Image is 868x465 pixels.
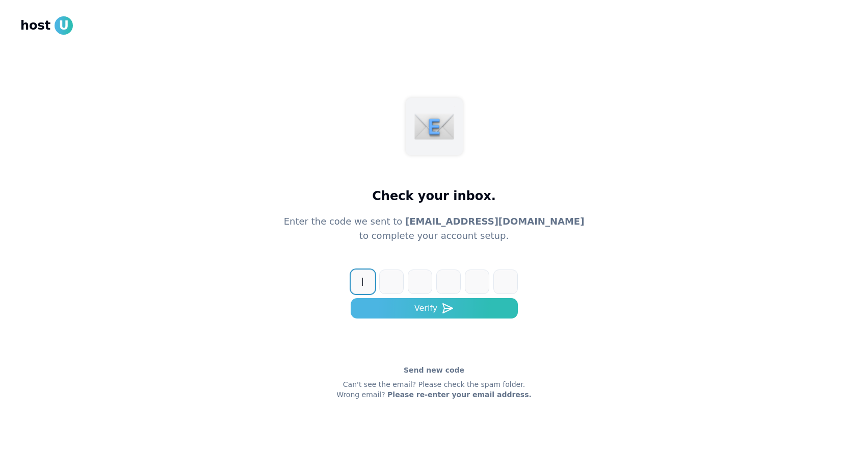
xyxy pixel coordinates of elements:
a: Please re-enter your email address. [387,390,532,399]
a: Send new code [404,365,464,375]
a: hostU [20,16,73,35]
button: Verify [351,298,518,319]
h1: Check your inbox. [372,188,496,204]
p: Enter the code we sent to to complete your account setup. [284,214,585,243]
img: mail [414,106,455,147]
span: [EMAIL_ADDRESS][DOMAIN_NAME] [405,216,584,227]
p: Can't see the email? Please check the spam folder. [343,379,525,389]
span: U [55,16,73,35]
span: host [20,17,50,34]
p: Wrong email? [336,389,532,400]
